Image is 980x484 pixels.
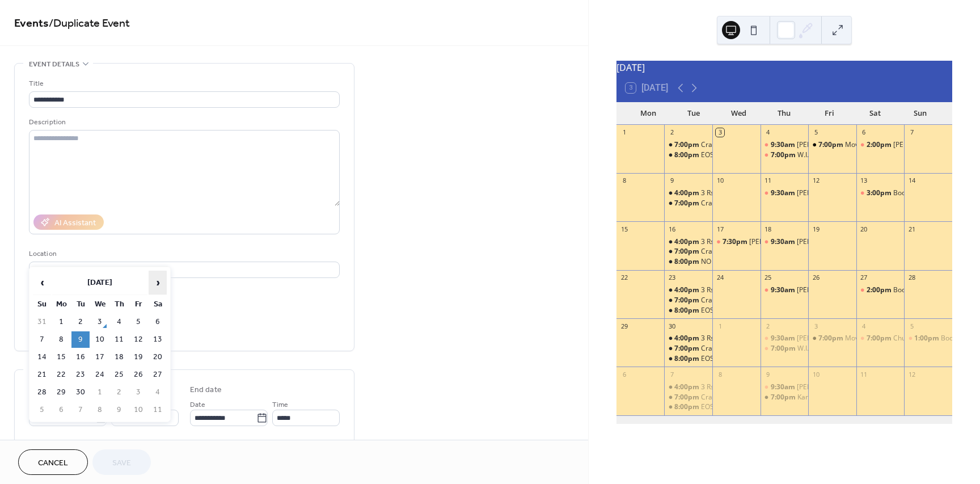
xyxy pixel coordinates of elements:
[674,334,701,343] span: 4:00pm
[893,334,967,343] div: Church Harvest Supper
[49,12,130,35] span: / Duplicate Event
[91,367,109,383] td: 24
[712,237,761,247] div: Milner Meeting
[668,370,676,378] div: 7
[626,102,671,125] div: Mon
[29,58,79,70] span: Event details
[129,402,147,418] td: 10
[149,331,167,348] td: 13
[860,225,868,233] div: 20
[701,188,740,198] div: 3 Rs Booked
[674,247,701,256] span: 7:00pm
[701,150,720,160] div: EOSM
[616,61,952,74] div: [DATE]
[33,271,50,294] span: ‹
[149,314,167,330] td: 6
[701,354,720,364] div: EOSM
[701,402,720,412] div: EOSM
[18,449,88,475] button: Cancel
[71,331,90,348] td: 9
[867,334,893,343] span: 7:00pm
[867,140,893,150] span: 2:00pm
[761,285,809,295] div: Milner Church Service
[620,370,628,378] div: 6
[674,199,701,208] span: 7:00pm
[110,402,128,418] td: 9
[668,273,676,282] div: 23
[716,370,724,378] div: 8
[771,188,797,198] span: 9:30am
[907,370,916,378] div: 12
[664,140,712,150] div: Craft
[761,140,809,150] div: Milner Church Service
[91,331,109,348] td: 10
[149,367,167,383] td: 27
[91,349,109,365] td: 17
[674,306,701,315] span: 8:00pm
[149,384,167,401] td: 4
[71,314,90,330] td: 2
[668,176,676,185] div: 9
[797,344,809,353] div: W.I.
[71,367,90,383] td: 23
[716,225,724,233] div: 17
[860,370,868,378] div: 11
[110,296,128,313] th: Th
[716,128,724,137] div: 3
[797,140,952,150] div: [PERSON_NAME] [DEMOGRAPHIC_DATA] Service
[149,402,167,418] td: 11
[33,402,51,418] td: 5
[674,237,701,247] span: 4:00pm
[91,314,109,330] td: 3
[701,393,717,402] div: Craft
[818,334,845,343] span: 7:00pm
[893,188,917,198] div: Booked
[674,257,701,267] span: 8:00pm
[272,399,288,411] span: Time
[664,199,712,208] div: Craft
[664,285,712,295] div: 3 Rs Booked
[664,354,712,364] div: EOSM
[91,402,109,418] td: 8
[845,334,882,343] div: Movie night
[764,128,772,137] div: 4
[701,237,740,247] div: 3 Rs Booked
[620,273,628,282] div: 22
[771,344,797,353] span: 7:00pm
[716,273,724,282] div: 24
[71,384,90,401] td: 30
[110,331,128,348] td: 11
[856,285,905,295] div: Booked
[664,296,712,305] div: Craft
[71,296,90,313] th: Tu
[860,128,868,137] div: 6
[674,354,701,364] span: 8:00pm
[764,225,772,233] div: 18
[52,314,70,330] td: 1
[14,12,49,35] a: Events
[664,257,712,267] div: NO EOSM
[762,102,807,125] div: Thu
[907,225,916,233] div: 21
[771,393,797,402] span: 7:00pm
[860,273,868,282] div: 27
[701,140,717,150] div: Craft
[764,176,772,185] div: 11
[764,370,772,378] div: 9
[941,334,965,343] div: Booked
[812,322,820,330] div: 3
[761,393,809,402] div: Karate
[761,237,809,247] div: Milner Church Service
[771,237,797,247] span: 9:30am
[812,128,820,137] div: 5
[797,237,952,247] div: [PERSON_NAME] [DEMOGRAPHIC_DATA] Service
[674,296,701,305] span: 7:00pm
[29,78,337,90] div: Title
[716,102,762,125] div: Wed
[52,402,70,418] td: 6
[797,188,952,198] div: [PERSON_NAME] [DEMOGRAPHIC_DATA] Service
[52,349,70,365] td: 15
[674,285,701,295] span: 4:00pm
[71,402,90,418] td: 7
